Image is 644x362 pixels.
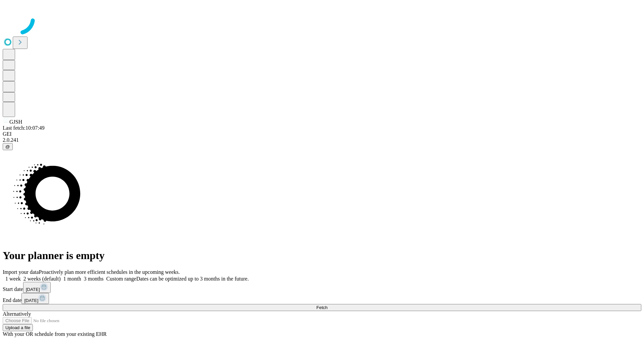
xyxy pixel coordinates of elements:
[3,304,641,311] button: Fetch
[23,282,51,293] button: [DATE]
[3,125,45,131] span: Last fetch: 10:07:49
[23,276,61,282] span: 2 weeks (default)
[3,324,33,331] button: Upload a file
[3,143,13,150] button: @
[84,276,104,282] span: 3 months
[316,305,327,310] span: Fetch
[3,331,107,337] span: With your OR schedule from your existing EHR
[3,137,641,143] div: 2.0.241
[3,249,641,262] h1: Your planner is empty
[63,276,81,282] span: 1 month
[9,119,22,125] span: GJSH
[5,276,21,282] span: 1 week
[3,269,39,275] span: Import your data
[3,282,641,293] div: Start date
[24,298,38,303] span: [DATE]
[39,269,180,275] span: Proactively plan more efficient schedules in the upcoming weeks.
[21,293,49,304] button: [DATE]
[136,276,249,282] span: Dates can be optimized up to 3 months in the future.
[3,311,31,317] span: Alternatively
[3,131,641,137] div: GEI
[106,276,136,282] span: Custom range
[26,287,40,292] span: [DATE]
[3,293,641,304] div: End date
[5,144,10,149] span: @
